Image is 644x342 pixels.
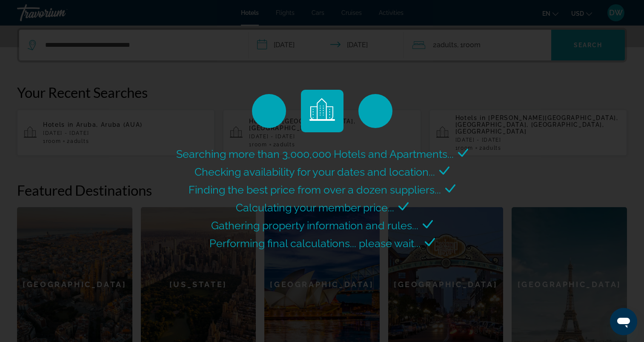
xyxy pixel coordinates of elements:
[195,165,435,178] span: Checking availability for your dates and location...
[610,308,637,335] iframe: Button to launch messaging window
[176,148,454,160] span: Searching more than 3,000,000 Hotels and Apartments...
[209,237,421,250] span: Performing final calculations... please wait...
[189,183,441,196] span: Finding the best price from over a dozen suppliers...
[211,219,418,232] span: Gathering property information and rules...
[236,201,394,214] span: Calculating your member price...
